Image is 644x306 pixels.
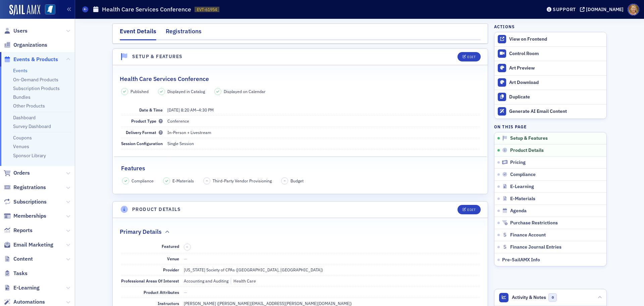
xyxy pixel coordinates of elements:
[4,227,33,234] a: Reports
[4,184,46,191] a: Registrations
[13,198,47,206] span: Subscriptions
[13,27,28,35] span: Users
[184,278,228,284] div: Accounting and Auditing
[494,24,515,30] h4: Actions
[181,107,196,113] time: 8:20 AM
[494,104,606,119] button: Generate AI Email Content
[494,90,606,104] button: Duplicate
[509,36,603,42] div: View on Frontend
[199,107,214,113] time: 4:30 PM
[509,94,603,100] div: Duplicate
[4,198,47,206] a: Subscriptions
[13,77,58,83] a: On-Demand Products
[494,47,606,61] a: Control Room
[167,256,179,261] span: Venue
[4,270,28,277] a: Tasks
[586,6,624,12] div: [DOMAIN_NAME]
[510,147,544,154] span: Product Details
[167,107,214,113] span: –
[162,244,179,249] span: Featured
[458,205,481,214] button: Edit
[139,107,163,113] span: Date & Time
[13,152,46,159] a: Sponsor Library
[224,88,266,94] span: Displayed on Calendar
[13,85,60,91] a: Subscription Products
[13,41,47,49] span: Organizations
[184,256,187,261] span: —
[13,298,45,306] span: Automations
[126,130,163,135] span: Delivery Format
[510,244,561,250] span: Finance Journal Entries
[167,118,189,124] span: Conference
[13,68,28,74] a: Events
[121,278,179,283] span: Professional Areas Of Interest
[186,245,188,249] span: –
[510,135,548,141] span: Setup & Features
[509,51,603,57] div: Control Room
[13,94,31,100] a: Bundles
[510,220,558,226] span: Purchase Restrictions
[13,103,45,109] a: Other Products
[580,7,626,12] button: [DOMAIN_NAME]
[120,27,156,40] div: Event Details
[628,4,639,15] span: Profile
[13,143,29,149] a: Venues
[167,107,180,113] span: [DATE]
[206,178,208,183] span: –
[4,255,33,263] a: Content
[131,178,154,184] span: Compliance
[120,75,209,83] h2: Health Care Services Conference
[4,56,58,63] a: Events & Products
[13,135,32,141] a: Coupons
[13,56,58,63] span: Events & Products
[467,208,476,212] div: Edit
[163,267,179,272] span: Provider
[9,5,40,15] img: SailAMX
[102,5,191,13] h1: Health Care Services Conference
[494,124,607,130] h4: On this page
[13,284,40,292] span: E-Learning
[284,178,286,183] span: –
[502,257,540,263] span: Pre-SailAMX Info
[510,184,534,190] span: E-Learning
[290,178,304,184] span: Budget
[45,4,55,15] img: SailAMX
[167,141,194,146] span: Single Session
[197,7,217,12] span: EVT-61954
[131,118,163,124] span: Product Type
[40,4,55,16] a: View Homepage
[512,294,546,301] span: Activity & Notes
[13,227,33,234] span: Reports
[4,212,46,220] a: Memberships
[509,108,603,115] div: Generate AI Email Content
[172,178,194,184] span: E-Materials
[4,41,47,49] a: Organizations
[144,290,179,295] span: Product Attributes
[231,278,256,284] div: Health Care
[510,232,546,238] span: Finance Account
[13,212,46,220] span: Memberships
[121,141,163,146] span: Session Configuration
[494,32,606,46] a: View on Frontend
[184,290,187,295] span: —
[158,301,179,306] span: Instructors
[132,53,182,60] h4: Setup & Features
[467,55,476,59] div: Edit
[458,52,481,61] button: Edit
[4,284,40,292] a: E-Learning
[4,298,45,306] a: Automations
[167,88,205,94] span: Displayed in Catalog
[548,293,557,302] span: 0
[120,227,162,236] h2: Primary Details
[553,6,576,12] div: Support
[130,88,149,94] span: Published
[13,115,36,121] a: Dashboard
[509,65,603,71] div: Art Preview
[13,123,51,129] a: Survey Dashboard
[13,169,30,177] span: Orders
[213,178,272,184] span: Third-Party Vendor Provisioning
[167,130,211,135] span: In-Person + Livestream
[509,80,603,86] div: Art Download
[13,255,33,263] span: Content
